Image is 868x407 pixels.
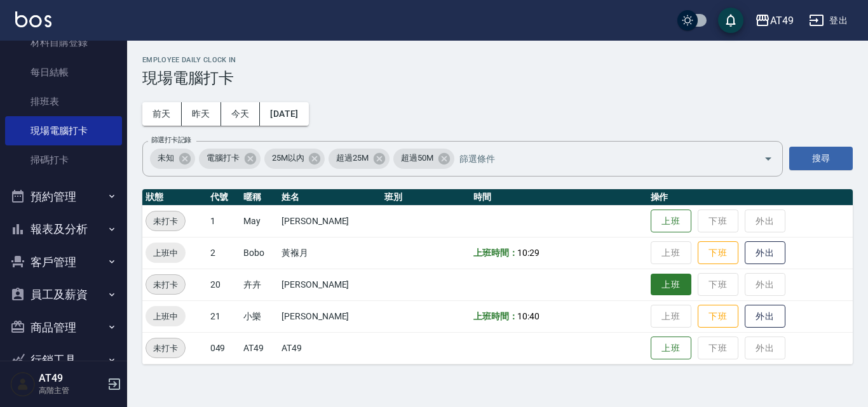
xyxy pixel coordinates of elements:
div: 超過25M [329,149,390,169]
h3: 現場電腦打卡 [142,69,853,87]
th: 狀態 [142,189,207,206]
td: [PERSON_NAME] [278,205,381,237]
button: AT49 [750,8,799,34]
span: 未打卡 [146,278,185,291]
span: 超過50M [393,152,441,164]
input: 篩選條件 [456,147,742,170]
td: 20 [207,269,241,300]
th: 班別 [381,189,470,206]
td: 21 [207,300,241,332]
td: 卉卉 [240,269,278,300]
td: Bobo [240,237,278,269]
button: 登出 [804,9,853,32]
td: 1 [207,205,241,237]
button: 預約管理 [5,180,122,213]
div: 25M以內 [264,149,325,169]
button: 報表及分析 [5,213,122,246]
th: 暱稱 [240,189,278,206]
td: 2 [207,237,241,269]
div: 電腦打卡 [199,149,261,169]
button: 外出 [745,305,785,328]
td: 049 [207,332,241,364]
span: 上班中 [146,310,186,323]
span: 未打卡 [146,215,185,228]
td: May [240,205,278,237]
span: 10:40 [517,311,539,321]
button: 員工及薪資 [5,278,122,311]
button: 行銷工具 [5,344,122,377]
td: AT49 [240,332,278,364]
button: 今天 [221,102,261,126]
button: [DATE] [260,102,308,126]
th: 代號 [207,189,241,206]
h5: AT49 [39,372,104,385]
td: [PERSON_NAME] [278,269,381,300]
img: Logo [15,11,51,27]
td: [PERSON_NAME] [278,300,381,332]
button: 下班 [698,241,738,265]
span: 超過25M [329,152,376,164]
button: 外出 [745,241,785,265]
button: 下班 [698,305,738,328]
img: Person [10,371,36,397]
div: 超過50M [393,149,454,169]
p: 高階主管 [39,385,104,396]
button: 商品管理 [5,311,122,344]
b: 上班時間： [473,248,518,258]
th: 時間 [470,189,648,206]
button: 搜尋 [789,147,853,170]
button: 上班 [651,337,691,360]
span: 25M以內 [264,152,312,164]
span: 未知 [150,152,182,164]
button: 昨天 [182,102,221,126]
span: 未打卡 [146,342,185,355]
h2: Employee Daily Clock In [142,56,853,64]
button: 客戶管理 [5,246,122,279]
a: 排班表 [5,87,122,116]
span: 電腦打卡 [199,152,247,164]
span: 上班中 [146,246,186,260]
button: 前天 [142,102,182,126]
button: 上班 [651,274,691,296]
td: 小樂 [240,300,278,332]
td: 黃褓月 [278,237,381,269]
a: 每日結帳 [5,58,122,87]
button: save [718,8,743,33]
span: 10:29 [517,248,539,258]
div: AT49 [770,13,794,29]
button: Open [758,149,778,169]
th: 操作 [648,189,853,206]
td: AT49 [278,332,381,364]
th: 姓名 [278,189,381,206]
label: 篩選打卡記錄 [151,135,191,145]
div: 未知 [150,149,195,169]
a: 現場電腦打卡 [5,116,122,145]
a: 掃碼打卡 [5,145,122,175]
b: 上班時間： [473,311,518,321]
button: 上班 [651,210,691,233]
a: 材料自購登錄 [5,28,122,57]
